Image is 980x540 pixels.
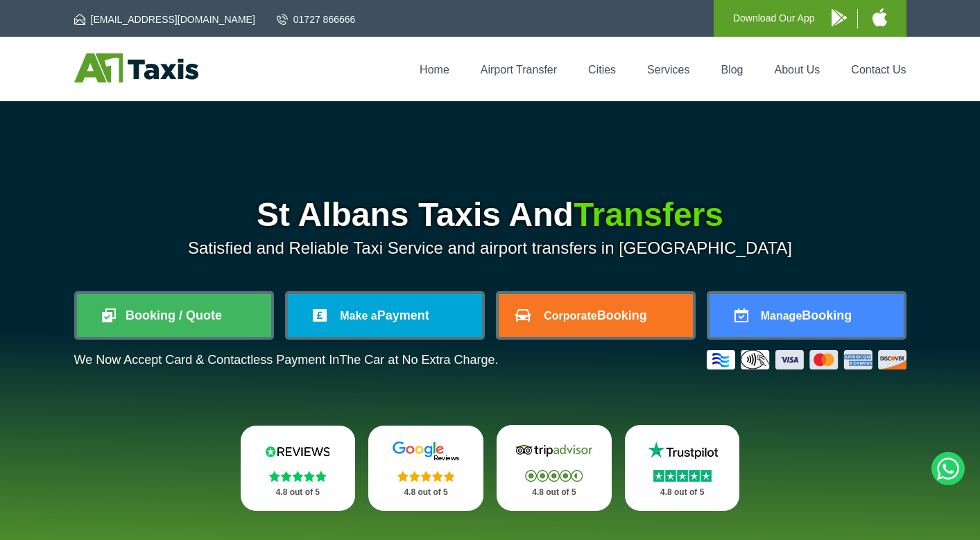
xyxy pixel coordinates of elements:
a: Make aPayment [288,294,482,337]
span: Transfers [574,196,723,233]
p: 4.8 out of 5 [512,484,596,501]
a: CorporateBooking [499,294,693,337]
img: Stars [397,471,455,482]
img: Stars [269,471,327,482]
p: We Now Accept Card & Contactless Payment In [74,353,499,367]
a: Services [647,64,689,76]
h1: St Albans Taxis And [74,198,906,232]
img: Trustpilot [641,440,724,461]
img: Stars [653,470,712,482]
p: 4.8 out of 5 [256,484,341,501]
a: 01727 866666 [277,12,356,26]
img: Tripadvisor [513,440,596,461]
p: Download Our App [733,10,815,27]
a: [EMAIL_ADDRESS][DOMAIN_NAME] [74,12,255,26]
a: Trustpilot Stars 4.8 out of 5 [625,425,740,511]
a: Cities [588,64,616,76]
img: Reviews.io [256,441,339,462]
span: Corporate [544,310,596,322]
a: Home [420,64,449,76]
a: Tripadvisor Stars 4.8 out of 5 [497,425,612,511]
img: Stars [525,470,583,482]
span: The Car at No Extra Charge. [339,353,498,367]
p: 4.8 out of 5 [640,484,725,501]
a: Contact Us [851,64,906,76]
span: Manage [761,310,802,322]
img: A1 Taxis Android App [832,9,847,26]
a: Airport Transfer [481,64,557,76]
a: Reviews.io Stars 4.8 out of 5 [241,426,356,511]
p: Satisfied and Reliable Taxi Service and airport transfers in [GEOGRAPHIC_DATA] [74,238,906,258]
img: Credit And Debit Cards [707,350,906,369]
a: ManageBooking [710,294,904,337]
a: About Us [775,64,820,76]
img: A1 Taxis iPhone App [872,8,887,26]
span: Make a [340,310,377,322]
p: 4.8 out of 5 [384,484,468,501]
img: Google [384,441,467,462]
a: Google Stars 4.8 out of 5 [368,426,483,511]
img: A1 Taxis St Albans LTD [74,53,198,82]
a: Blog [721,64,743,76]
a: Booking / Quote [77,294,271,337]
